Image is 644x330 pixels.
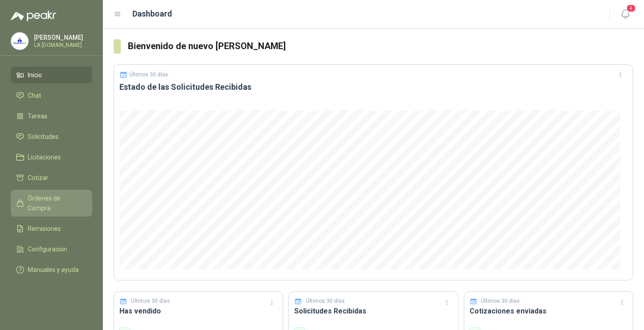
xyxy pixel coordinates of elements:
h3: Has vendido [119,305,277,317]
img: Logo peakr [11,11,56,21]
p: [PERSON_NAME] [34,34,90,41]
button: 4 [617,6,633,22]
a: Solicitudes [11,128,92,145]
span: Inicio [28,70,42,80]
p: Últimos 30 días [129,71,168,78]
span: Tareas [28,111,47,121]
span: 4 [626,4,636,13]
a: Manuales y ayuda [11,261,92,278]
span: Remisiones [28,224,61,234]
span: Cotizar [28,173,48,183]
span: Órdenes de Compra [28,193,84,213]
h3: Bienvenido de nuevo [PERSON_NAME] [128,39,633,53]
h3: Cotizaciones enviadas [470,305,627,317]
span: Configuración [28,244,67,254]
span: Licitaciones [28,152,61,162]
a: Configuración [11,241,92,258]
p: Últimos 30 días [131,297,170,305]
h3: Solicitudes Recibidas [294,305,452,317]
a: Remisiones [11,220,92,237]
h3: Estado de las Solicitudes Recibidas [119,82,627,92]
a: Cotizar [11,169,92,186]
a: Inicio [11,67,92,84]
a: Tareas [11,108,92,125]
p: Últimos 30 días [306,297,345,305]
img: Company Logo [11,33,28,50]
p: Últimos 30 días [481,297,520,305]
h1: Dashboard [132,8,172,20]
a: Chat [11,87,92,104]
span: Solicitudes [28,132,59,142]
a: Licitaciones [11,149,92,166]
a: Órdenes de Compra [11,190,92,217]
p: LA [DOMAIN_NAME] [34,42,90,48]
span: Chat [28,91,41,100]
span: Manuales y ayuda [28,265,79,275]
